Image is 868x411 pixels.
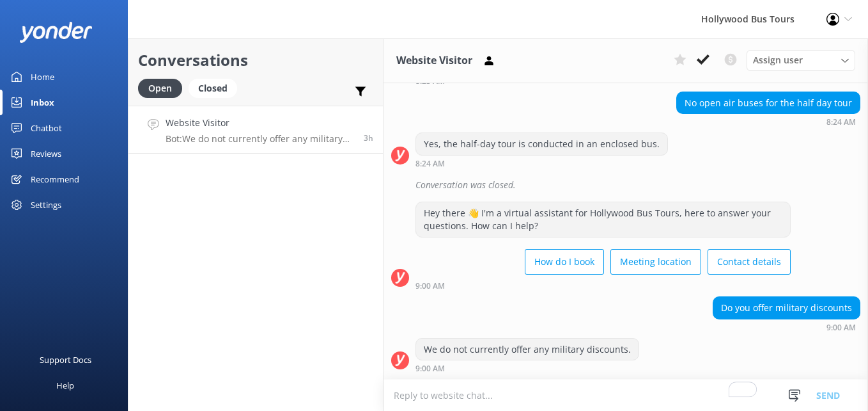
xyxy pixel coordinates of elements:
[415,76,791,85] div: Sep 24 2025 08:23am (UTC -07:00) America/Tijuana
[364,133,373,143] span: Sep 24 2025 09:00am (UTC -07:00) America/Tijuana
[415,365,445,373] strong: 9:00 AM
[189,79,237,98] div: Closed
[138,79,182,98] div: Open
[166,116,354,130] h4: Website Visitor
[610,249,701,275] button: Meeting location
[415,282,445,290] strong: 9:00 AM
[416,339,639,360] div: We do not currently offer any military discounts.
[138,81,189,95] a: Open
[415,77,445,85] strong: 8:23 AM
[713,297,860,319] div: Do you offer military discounts
[676,117,860,126] div: Sep 24 2025 08:24am (UTC -07:00) America/Tijuana
[416,133,667,155] div: Yes, the half-day tour is conducted in an enclosed bus.
[19,22,93,43] img: yonder-white-logo.png
[415,281,791,290] div: Sep 24 2025 09:00am (UTC -07:00) America/Tijuana
[56,373,74,398] div: Help
[753,53,803,67] span: Assign user
[384,380,868,411] textarea: To enrich screen reader interactions, please activate Accessibility in Grammarly extension settings
[416,202,790,236] div: Hey there 👋 I'm a virtual assistant for Hollywood Bus Tours, here to answer your questions. How c...
[415,364,639,373] div: Sep 24 2025 09:00am (UTC -07:00) America/Tijuana
[525,249,604,275] button: How do I book
[708,249,791,275] button: Contact details
[40,347,91,373] div: Support Docs
[396,52,472,69] h3: Website Visitor
[31,192,61,218] div: Settings
[391,174,860,196] div: 2025-09-24T15:41:33.133
[677,92,860,114] div: No open air buses for the half day tour
[415,160,445,168] strong: 8:24 AM
[826,118,856,126] strong: 8:24 AM
[415,174,860,196] div: Conversation was closed.
[31,64,54,90] div: Home
[747,50,855,70] div: Assign User
[31,115,62,141] div: Chatbot
[31,141,61,166] div: Reviews
[189,81,244,95] a: Closed
[128,106,383,154] a: Website VisitorBot:We do not currently offer any military discounts.3h
[166,133,354,145] p: Bot: We do not currently offer any military discounts.
[826,324,856,332] strong: 9:00 AM
[31,90,54,115] div: Inbox
[415,159,668,168] div: Sep 24 2025 08:24am (UTC -07:00) America/Tijuana
[138,48,373,72] h2: Conversations
[31,166,79,192] div: Recommend
[713,323,860,332] div: Sep 24 2025 09:00am (UTC -07:00) America/Tijuana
